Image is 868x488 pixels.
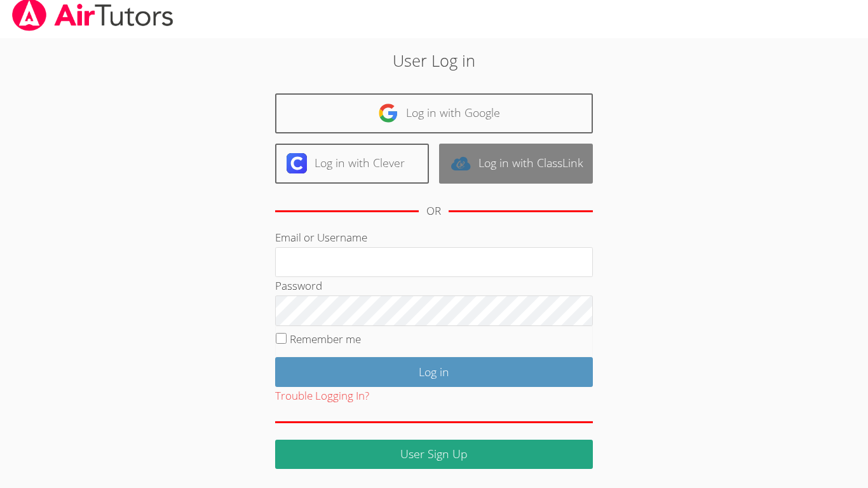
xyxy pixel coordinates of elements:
[275,230,367,245] label: Email or Username
[275,387,369,405] button: Trouble Logging In?
[451,153,471,173] img: classlink-logo-d6bb404cc1216ec64c9a2012d9dc4662098be43eaf13dc465df04b49fa7ab582.svg
[275,144,429,184] a: Log in with Clever
[287,153,307,173] img: clever-logo-6eab21bc6e7a338710f1a6ff85c0baf02591cd810cc4098c63d3a4b26e2feb20.svg
[426,202,441,220] div: OR
[275,357,593,387] input: Log in
[439,144,593,184] a: Log in with ClassLink
[378,103,398,123] img: google-logo-50288ca7cdecda66e5e0955fdab243c47b7ad437acaf1139b6f446037453330a.svg
[275,93,593,133] a: Log in with Google
[200,48,668,72] h2: User Log in
[275,278,322,293] label: Password
[275,440,593,470] a: User Sign Up
[290,332,361,346] label: Remember me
